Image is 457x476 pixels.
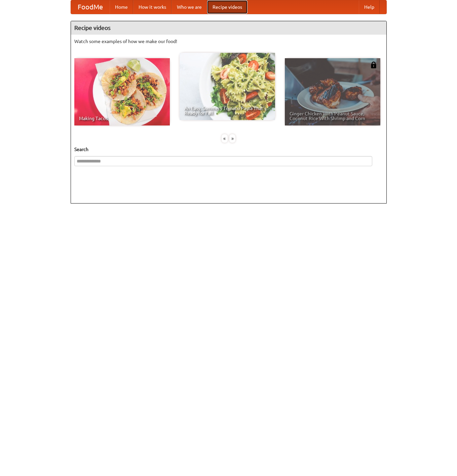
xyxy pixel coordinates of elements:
a: Home [110,0,133,14]
img: 483408.png [370,62,377,68]
span: An Easy, Summery Tomato Pasta That's Ready for Fall [184,106,270,115]
div: » [229,134,235,143]
a: An Easy, Summery Tomato Pasta That's Ready for Fall [180,53,275,120]
h4: Recipe videos [71,21,386,35]
a: FoodMe [71,0,110,14]
a: Recipe videos [207,0,247,14]
p: Watch some examples of how we make our food! [74,38,383,45]
div: « [222,134,228,143]
span: Making Tacos [79,116,165,121]
a: Making Tacos [74,58,170,125]
a: Who we are [172,0,207,14]
h5: Search [74,146,383,153]
a: Help [359,0,380,14]
a: How it works [133,0,172,14]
